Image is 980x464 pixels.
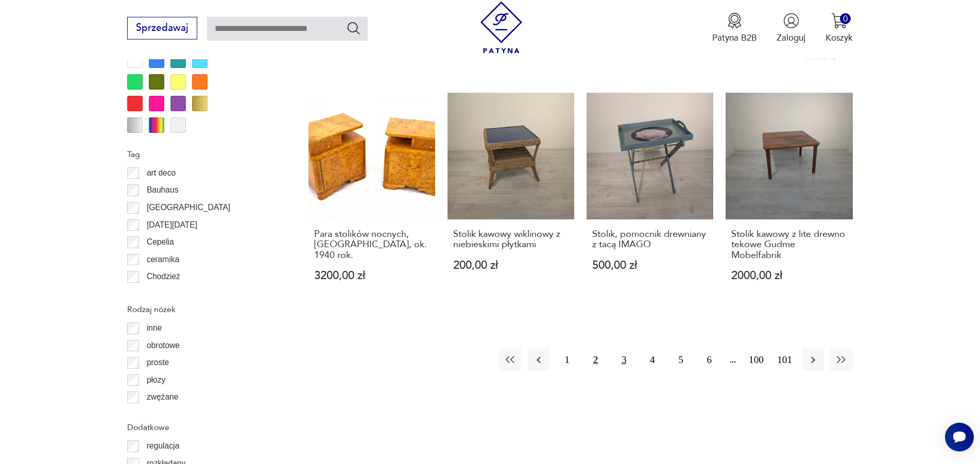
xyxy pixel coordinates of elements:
[147,373,165,387] p: płozy
[726,93,852,306] a: Stolik kawowy z lite drewno tekowe Gudme MobelfabrikStolik kawowy z lite drewno tekowe Gudme Mobe...
[147,339,180,352] p: obrotowe
[127,421,279,434] p: Dodatkowe
[314,229,430,261] h3: Para stolików nocnych, [GEOGRAPHIC_DATA], ok. 1940 rok.
[127,25,197,33] a: Sprzedawaj
[592,229,708,250] h3: Stolik, pomocnik drewniany z tacą IMAGO
[308,93,435,306] a: Para stolików nocnych, Polska, ok. 1940 rok.Para stolików nocnych, [GEOGRAPHIC_DATA], ok. 1940 ro...
[670,349,692,371] button: 5
[712,32,757,44] p: Patyna B2B
[314,270,430,281] p: 3200,00 zł
[147,166,176,180] p: art deco
[147,235,174,249] p: Cepelia
[453,260,569,271] p: 200,00 zł
[147,287,178,301] p: Ćmielów
[587,93,713,306] a: Stolik, pomocnik drewniany z tacą IMAGOStolik, pomocnik drewniany z tacą IMAGO500,00 zł
[783,13,799,29] img: Ikonka użytkownika
[147,218,197,232] p: [DATE][DATE]
[641,349,663,371] button: 4
[840,13,851,24] div: 0
[147,253,179,266] p: ceramika
[826,32,853,44] p: Koszyk
[727,13,743,29] img: Ikona medalu
[712,13,757,44] button: Patyna B2B
[831,13,847,29] img: Ikona koszyka
[127,148,279,161] p: Tag
[777,32,805,44] p: Zaloguj
[147,321,162,335] p: inne
[147,183,179,197] p: Bauhaus
[592,260,708,271] p: 500,00 zł
[147,356,169,369] p: proste
[712,13,757,44] a: Ikona medaluPatyna B2B
[147,439,179,453] p: regulacja
[453,229,569,250] h3: Stolik kawowy wiklinowy z niebieskimi płytkami
[584,349,607,371] button: 2
[147,201,230,214] p: [GEOGRAPHIC_DATA]
[945,423,974,452] iframe: Smartsupp widget button
[475,2,527,54] img: Patyna - sklep z meblami i dekoracjami vintage
[127,17,197,40] button: Sprzedawaj
[731,270,847,281] p: 2000,00 zł
[773,349,796,371] button: 101
[826,13,853,44] button: 0Koszyk
[448,93,574,306] a: Stolik kawowy wiklinowy z niebieskimi płytkamiStolik kawowy wiklinowy z niebieskimi płytkami200,0...
[147,390,179,404] p: zwężane
[745,349,767,371] button: 100
[698,349,720,371] button: 6
[731,229,847,261] h3: Stolik kawowy z lite drewno tekowe Gudme Mobelfabrik
[777,13,805,44] button: Zaloguj
[147,270,180,283] p: Chodzież
[346,21,361,36] button: Szukaj
[556,349,578,371] button: 1
[613,349,635,371] button: 3
[127,303,279,316] p: Rodzaj nóżek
